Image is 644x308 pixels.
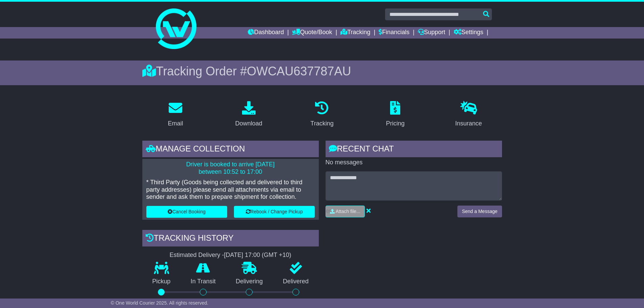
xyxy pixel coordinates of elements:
[457,206,502,217] button: Send a Message
[146,179,315,201] p: * Third Party (Goods being collected and delivered to third party addresses) please send all atta...
[418,27,445,39] a: Support
[454,27,483,39] a: Settings
[326,159,502,166] p: No messages
[181,278,226,285] p: In Transit
[326,141,502,159] div: RECENT CHAT
[451,99,486,131] a: Insurance
[226,278,273,285] p: Delivering
[306,99,338,131] a: Tracking
[142,278,181,285] p: Pickup
[231,99,267,131] a: Download
[379,27,409,39] a: Financials
[247,64,351,78] span: OWCAU637787AU
[146,161,315,175] p: Driver is booked to arrive [DATE] between 10:52 to 17:00
[386,119,405,128] div: Pricing
[292,27,332,39] a: Quote/Book
[310,119,333,128] div: Tracking
[340,27,370,39] a: Tracking
[455,119,482,128] div: Insurance
[224,252,291,259] div: [DATE] 17:00 (GMT +10)
[146,206,227,218] button: Cancel Booking
[142,252,319,259] div: Estimated Delivery -
[111,300,209,306] span: © One World Courier 2025. All rights reserved.
[142,230,319,248] div: Tracking history
[273,278,319,285] p: Delivered
[235,119,262,128] div: Download
[234,206,315,218] button: Rebook / Change Pickup
[142,64,502,78] div: Tracking Order #
[382,99,409,131] a: Pricing
[163,99,187,131] a: Email
[142,141,319,159] div: Manage collection
[248,27,284,39] a: Dashboard
[168,119,183,128] div: Email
